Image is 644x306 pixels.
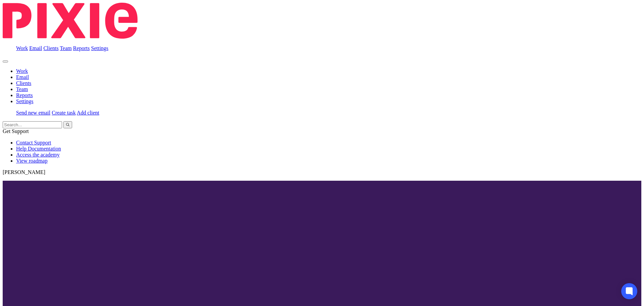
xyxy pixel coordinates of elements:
[16,146,61,151] a: Help Documentation
[73,45,90,51] a: Reports
[16,152,60,158] a: Access the academy
[43,45,58,51] a: Clients
[3,3,138,39] img: Pixie
[52,110,76,116] a: Create task
[3,169,641,175] p: [PERSON_NAME]
[16,80,31,86] a: Clients
[16,140,51,145] a: Contact Support
[16,92,33,98] a: Reports
[29,45,42,51] a: Email
[3,128,29,134] span: Get Support
[16,98,34,104] a: Settings
[63,121,72,128] button: Search
[77,110,99,116] a: Add client
[91,45,109,51] a: Settings
[60,45,71,51] a: Team
[16,74,29,80] a: Email
[3,121,62,128] input: Search
[16,86,28,92] a: Team
[16,68,28,74] a: Work
[16,45,28,51] a: Work
[16,110,50,116] a: Send new email
[16,158,48,164] a: View roadmap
